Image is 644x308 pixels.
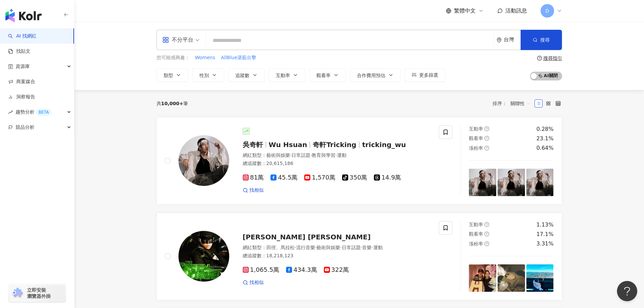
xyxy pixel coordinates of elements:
[536,231,554,238] div: 17.1%
[484,241,489,246] span: question-circle
[484,126,489,131] span: question-circle
[290,152,291,158] span: ·
[270,174,297,181] span: 45.5萬
[243,244,431,251] div: 網紅類型 ：
[498,264,525,292] img: post-image
[243,141,263,149] span: 吳奇軒
[192,68,224,82] button: 性別
[521,30,562,50] button: 搜尋
[157,68,188,82] button: 類型
[350,68,401,82] button: 合作費用預估
[164,73,173,78] span: 類型
[269,141,307,149] span: Wu Hsuan
[16,59,30,74] span: 資源庫
[235,73,249,78] span: 追蹤數
[493,98,534,109] div: 排序：
[536,221,554,229] div: 1.13%
[543,55,562,61] div: 搜尋指引
[243,279,264,286] a: 找相似
[286,266,317,274] span: 434.3萬
[510,98,531,109] span: 關聯性
[324,266,349,274] span: 322萬
[312,152,335,158] span: 教育與學習
[304,174,335,181] span: 1,570萬
[497,38,502,43] span: environment
[357,73,385,78] span: 合作費用預估
[195,54,216,62] button: Womens
[221,54,257,62] button: AllBlue湛藍出擊
[295,245,296,250] span: ·
[157,54,190,61] span: 您可能感興趣：
[536,125,554,133] div: 0.28%
[16,104,51,120] span: 趨勢分析
[469,126,483,132] span: 互動率
[178,135,229,186] img: KOL Avatar
[505,7,527,14] span: 活動訊息
[8,94,35,100] a: 洞察報告
[617,281,637,301] iframe: Help Scout Beacon - Open
[243,152,431,159] div: 網紅類型 ：
[8,33,37,40] a: searchAI 找網紅
[178,231,229,282] img: KOL Avatar
[243,160,431,167] div: 總追蹤數 ： 20,615,186
[372,245,373,250] span: ·
[221,54,256,61] span: AllBlue湛藍出擊
[157,117,562,205] a: KOL Avatar吳奇軒Wu Hsuan奇軒Trickingtricking_wu網紅類型：藝術與娛樂·日常話題·教育與學習·運動總追蹤數：20,615,18681萬45.5萬1,570萬35...
[536,135,554,142] div: 23.1%
[266,245,295,250] span: 田徑、馬拉松
[484,136,489,141] span: question-circle
[342,174,367,181] span: 350萬
[469,145,483,151] span: 漲粉率
[27,287,51,299] span: 立即安裝 瀏覽器外掛
[469,222,483,227] span: 互動率
[249,187,264,194] span: 找相似
[8,110,13,115] span: rise
[16,120,34,135] span: 競品分析
[362,245,372,250] span: 音樂
[504,37,521,43] div: 台灣
[266,152,290,158] span: 藝術與娛樂
[536,240,554,247] div: 3.31%
[342,245,361,250] span: 日常話題
[162,37,169,43] span: appstore
[536,144,554,152] div: 0.64%
[36,109,51,116] div: BETA
[161,101,184,106] span: 10,000+
[296,245,315,250] span: 流行音樂
[469,264,496,292] img: post-image
[335,152,337,158] span: ·
[11,288,24,299] img: chrome extension
[469,241,483,246] span: 漲粉率
[243,233,371,241] span: [PERSON_NAME] [PERSON_NAME]
[310,152,312,158] span: ·
[316,245,340,250] span: 藝術與娛樂
[5,9,42,22] img: logo
[291,152,310,158] span: 日常話題
[157,101,188,106] div: 共 筆
[9,284,66,302] a: chrome extension立即安裝 瀏覽器外掛
[545,7,549,15] span: D
[243,266,280,274] span: 1,065.5萬
[195,54,215,61] span: Womens
[315,245,316,250] span: ·
[526,169,554,196] img: post-image
[162,34,193,45] div: 不分平台
[228,68,265,82] button: 追蹤數
[540,37,550,43] span: 搜尋
[309,68,346,82] button: 觀看率
[361,245,362,250] span: ·
[484,146,489,150] span: question-circle
[362,141,406,149] span: tricking_wu
[313,141,356,149] span: 奇軒Tricking
[340,245,341,250] span: ·
[454,7,476,15] span: 繁體中文
[337,152,347,158] span: 運動
[373,245,383,250] span: 運動
[419,72,438,78] span: 更多篩選
[484,222,489,227] span: question-circle
[269,68,305,82] button: 互動率
[157,213,562,300] a: KOL Avatar[PERSON_NAME] [PERSON_NAME]網紅類型：田徑、馬拉松·流行音樂·藝術與娛樂·日常話題·音樂·運動總追蹤數：18,218,1231,065.5萬434....
[199,73,209,78] span: 性別
[405,68,445,82] button: 更多篩選
[469,169,496,196] img: post-image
